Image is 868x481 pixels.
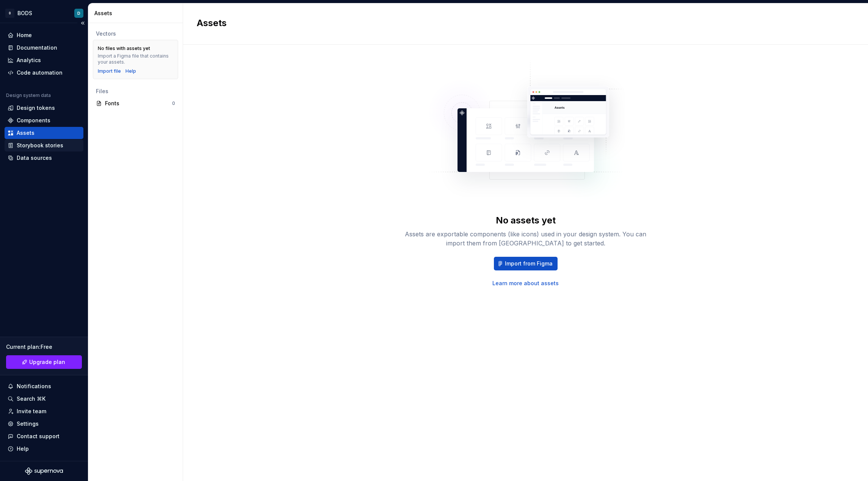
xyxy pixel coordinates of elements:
[25,467,63,475] svg: Supernova Logo
[496,214,556,226] div: No assets yet
[5,114,83,126] a: Components
[5,67,83,79] a: Code automation
[5,405,83,417] a: Invite team
[17,117,50,124] div: Components
[5,430,83,442] button: Contact support
[98,68,121,74] button: Import file
[98,53,173,65] div: Import a Figma file that contains your assets.
[94,9,180,17] div: Assets
[5,54,83,66] a: Analytics
[17,433,60,440] div: Contact support
[105,100,172,107] div: Fonts
[6,343,82,351] div: Current plan : Free
[17,9,32,17] div: BODS
[5,139,83,151] a: Storybook stories
[5,102,83,114] a: Design tokens
[17,104,55,112] div: Design tokens
[5,152,83,164] a: Data sources
[17,395,45,403] div: Search ⌘K
[17,383,51,390] div: Notifications
[172,100,175,106] div: 0
[5,393,83,405] button: Search ⌘K
[5,9,14,18] div: 0
[96,87,175,95] div: Files
[5,380,83,392] button: Notifications
[98,45,150,52] div: No files with assets yet
[6,355,82,369] a: Upgrade plan
[17,408,46,415] div: Invite team
[2,5,86,21] button: 0BODSD
[77,10,80,16] div: D
[404,230,647,248] div: Assets are exportable components (like icons) used in your design system. You can import them fro...
[17,56,41,64] div: Analytics
[17,44,57,52] div: Documentation
[17,31,32,39] div: Home
[6,92,51,98] div: Design system data
[17,129,34,137] div: Assets
[77,18,88,28] button: Collapse sidebar
[494,257,558,270] button: Import from Figma
[17,69,63,77] div: Code automation
[29,358,65,366] span: Upgrade plan
[5,418,83,430] a: Settings
[505,260,553,267] span: Import from Figma
[93,97,178,109] a: Fonts0
[17,420,39,428] div: Settings
[5,443,83,455] button: Help
[17,445,29,453] div: Help
[96,30,175,37] div: Vectors
[5,42,83,54] a: Documentation
[5,29,83,41] a: Home
[17,142,63,149] div: Storybook stories
[492,280,559,287] a: Learn more about assets
[5,127,83,139] a: Assets
[17,154,52,162] div: Data sources
[197,17,845,29] h2: Assets
[125,68,136,74] a: Help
